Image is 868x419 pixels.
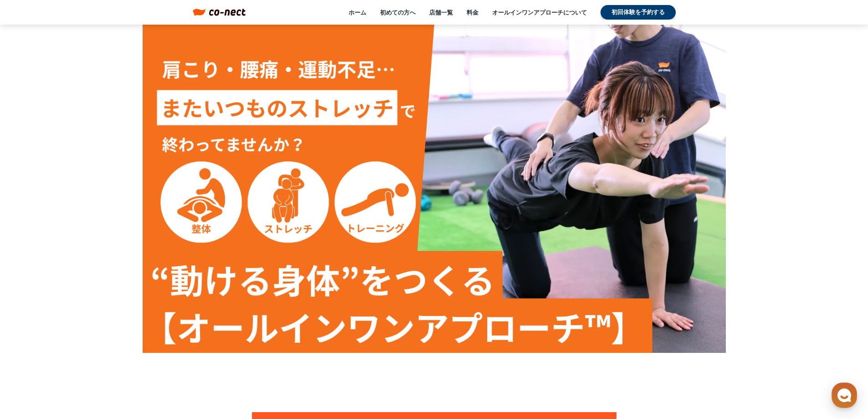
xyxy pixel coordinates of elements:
a: 初回体験を予約する [601,5,676,20]
a: オールインワンアプローチについて [492,8,587,16]
a: 店舗一覧 [429,8,453,16]
a: 料金 [467,8,478,16]
a: ホーム [349,8,366,16]
a: 初めての方へ [380,8,416,16]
